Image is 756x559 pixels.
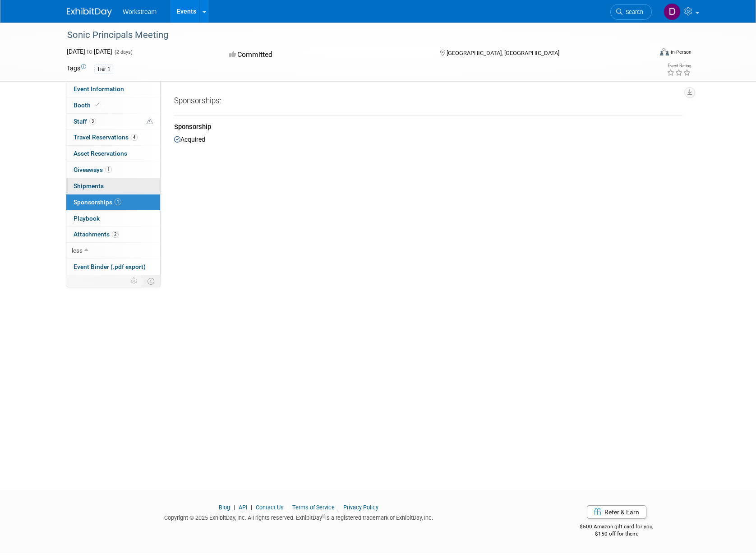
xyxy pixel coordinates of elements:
span: [GEOGRAPHIC_DATA], [GEOGRAPHIC_DATA] [447,50,559,56]
span: 2 [112,231,119,238]
span: Staff [74,118,96,125]
a: Terms of Service [292,504,335,511]
span: | [231,504,237,511]
div: Sponsorships: [174,96,682,110]
a: Booth [66,97,160,113]
span: Booth [74,102,101,109]
span: 4 [131,134,138,141]
td: Toggle Event Tabs [142,275,161,287]
i: Booth reservation complete [95,102,99,107]
span: | [249,504,254,511]
a: Event Binder (.pdf export) [66,259,160,275]
span: Attachments [74,231,119,238]
span: 1 [105,166,112,173]
a: Refer & Earn [587,505,646,519]
span: Event Binder (.pdf export) [74,263,146,270]
a: Privacy Policy [343,504,378,511]
a: Shipments [66,178,160,194]
img: Format-Inperson.png [660,48,669,55]
span: less [72,247,83,254]
a: Asset Reservations [66,146,160,162]
span: Giveaways [74,166,112,173]
span: | [336,504,342,511]
a: Playbook [66,211,160,226]
a: less [66,243,160,259]
a: Staff3 [66,114,160,129]
div: Tier 1 [94,65,113,74]
img: Dwight Smith [664,3,681,20]
td: Tags [67,64,86,74]
a: Giveaways1 [66,162,160,178]
a: Contact Us [256,504,284,511]
span: [DATE] [DATE] [67,48,112,55]
a: API [239,504,247,511]
div: Event Rating [667,64,691,68]
div: Acquired [174,134,682,144]
a: Search [610,4,652,20]
sup: ® [322,513,325,518]
a: Sponsorships1 [66,194,160,210]
div: Sonic Principals Meeting [64,27,638,43]
a: Blog [219,504,230,511]
div: $500 Amazon gift card for you, [544,517,690,538]
img: ExhibitDay [67,8,112,17]
span: Asset Reservations [74,150,127,157]
span: (2 days) [114,49,133,55]
span: Potential Scheduling Conflict -- at least one attendee is tagged in another overlapping event. [147,118,153,126]
span: Travel Reservations [74,134,138,141]
div: Sponsorship [174,122,682,134]
span: Workstream [123,8,157,15]
span: Search [622,9,643,15]
span: | [285,504,291,511]
span: 3 [89,118,96,125]
div: $150 off for them. [544,530,690,538]
td: Personalize Event Tab Strip [126,275,142,287]
div: In-Person [670,49,691,55]
span: 1 [115,199,121,205]
div: Event Format [599,47,691,60]
span: Event Information [74,85,124,92]
span: Playbook [74,215,100,222]
a: Event Information [66,81,160,97]
span: Shipments [74,182,104,189]
div: Copyright © 2025 ExhibitDay, Inc. All rights reserved. ExhibitDay is a registered trademark of Ex... [67,512,530,522]
div: Committed [226,47,426,63]
span: to [85,48,94,55]
a: Travel Reservations4 [66,129,160,145]
span: Sponsorships [74,199,121,206]
a: Attachments2 [66,226,160,242]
